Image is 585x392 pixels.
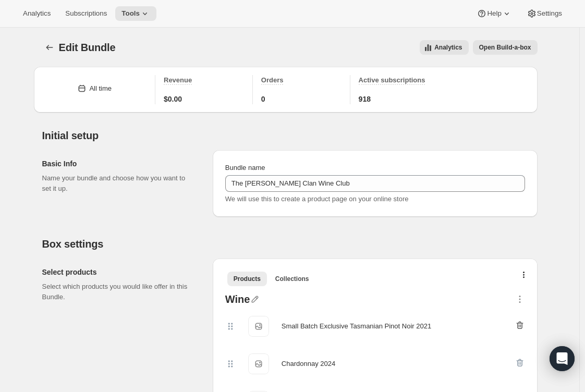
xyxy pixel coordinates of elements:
[59,42,116,53] span: Edit Bundle
[470,6,518,21] button: Help
[17,6,57,21] button: Analytics
[261,94,265,104] span: 0
[550,346,575,371] div: Open Intercom Messenger
[225,175,525,192] input: ie. Smoothie box
[479,43,531,52] span: Open Build-a-box
[115,6,156,21] button: Tools
[473,40,538,55] button: View links to open the build-a-box on the online store
[42,267,196,277] h2: Select products
[65,9,107,18] span: Subscriptions
[487,9,501,18] span: Help
[225,164,265,171] span: Bundle name
[225,294,250,308] div: Wine
[59,6,113,21] button: Subscriptions
[359,94,371,104] span: 918
[359,76,425,84] span: Active subscriptions
[42,281,196,302] p: Select which products you would like offer in this Bundle.
[42,238,538,250] h2: Box settings
[42,40,57,55] button: Bundles
[42,129,538,142] h2: Initial setup
[420,40,468,55] button: View all analytics related to this specific bundles, within certain timeframes
[23,9,51,18] span: Analytics
[42,173,196,194] p: Name your bundle and choose how you want to set it up.
[234,275,261,283] span: Products
[164,76,192,84] span: Revenue
[434,43,462,52] span: Analytics
[225,195,409,203] span: We will use this to create a product page on your online store
[282,359,335,369] div: Chardonnay 2024
[121,9,140,18] span: Tools
[537,9,562,18] span: Settings
[42,158,196,169] h2: Basic Info
[261,76,284,84] span: Orders
[89,83,112,94] div: All time
[275,275,309,283] span: Collections
[164,94,182,104] span: $0.00
[282,321,431,332] div: Small Batch Exclusive Tasmanian Pinot Noir 2021
[520,6,568,21] button: Settings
